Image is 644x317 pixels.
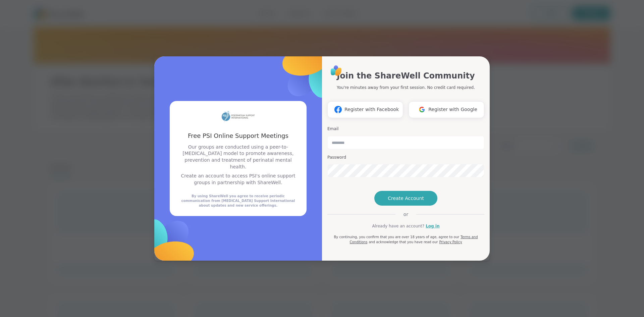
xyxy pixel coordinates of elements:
[332,103,344,116] img: ShareWell Logomark
[329,63,344,78] img: ShareWell Logo
[327,155,484,160] h3: Password
[327,126,484,132] h3: Email
[369,240,438,244] span: and acknowledge that you have read our
[344,106,399,113] span: Register with Facebook
[110,188,224,302] img: ShareWell Logomark
[350,235,478,244] a: Terms and Conditions
[178,173,299,186] p: Create an account to access PSI's online support groups in partnership with ShareWell.
[388,195,424,202] span: Create Account
[395,211,416,218] span: or
[221,109,255,123] img: partner logo
[334,235,459,239] span: By continuing, you confirm that you are over 18 years of age, agree to our
[178,144,299,170] p: Our groups are conducted using a peer-to-[MEDICAL_DATA] model to promote awareness, prevention an...
[409,101,484,118] button: Register with Google
[178,131,299,140] h3: Free PSI Online Support Meetings
[337,70,475,82] h1: Join the ShareWell Community
[337,85,475,91] p: You're minutes away from your first session. No credit card required.
[426,223,439,229] a: Log in
[374,191,437,206] button: Create Account
[416,103,428,116] img: ShareWell Logomark
[327,101,403,118] button: Register with Facebook
[372,223,424,229] span: Already have an account?
[253,15,366,129] img: ShareWell Logomark
[439,240,462,244] a: Privacy Policy
[178,194,299,208] div: By using ShareWell you agree to receive periodic communication from [MEDICAL_DATA] Support Intern...
[428,106,477,113] span: Register with Google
